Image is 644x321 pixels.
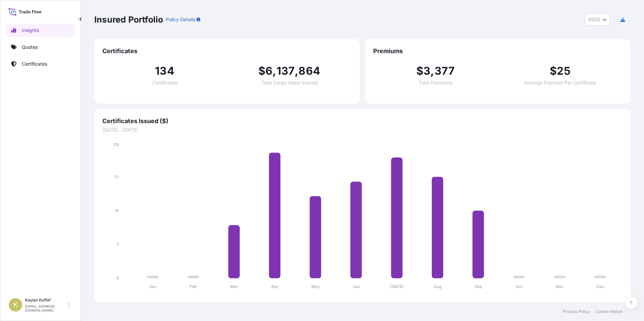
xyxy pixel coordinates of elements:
[373,47,622,55] span: Premiums
[298,66,320,76] span: 864
[22,27,39,34] p: Insights
[265,66,272,76] span: 6
[114,142,119,147] tspan: 28
[6,24,75,37] a: Insights
[155,66,174,76] span: 134
[6,57,75,71] a: Certificates
[25,304,67,312] p: [EMAIL_ADDRESS][DOMAIN_NAME]
[22,61,47,67] p: Certificates
[166,16,195,23] p: Policy Details
[22,44,38,50] p: Quotes
[434,66,455,76] span: 377
[115,208,119,213] tspan: 14
[102,127,622,133] span: [DATE] - [DATE]
[557,66,570,76] span: 25
[390,284,404,289] tspan: [DATE]
[423,66,430,76] span: 3
[271,284,279,289] tspan: Apr
[556,284,564,289] tspan: Nov
[524,80,596,85] span: Average Premium Per Certificate
[6,40,75,54] a: Quotes
[419,80,452,85] span: Total Premiums
[190,284,197,289] tspan: Feb
[550,66,557,76] span: $
[277,66,295,76] span: 137
[562,309,590,314] a: Privacy Policy
[516,284,523,289] tspan: Oct
[115,174,119,179] tspan: 21
[152,80,178,85] span: Certificates
[311,284,320,289] tspan: May
[117,242,119,247] tspan: 7
[295,66,298,76] span: ,
[149,284,156,289] tspan: Jan
[272,66,276,76] span: ,
[595,309,622,314] a: Cookie Notice
[433,284,442,289] tspan: Aug
[416,66,423,76] span: $
[588,16,600,23] span: 2025
[13,301,18,308] span: K
[25,297,67,303] p: Kaylan Kaffaf
[430,66,434,76] span: ,
[585,13,610,26] button: Year Selector
[258,66,265,76] span: $
[94,14,163,25] p: Insured Portfolio
[261,80,318,85] span: Total Cargo Value Insured
[353,284,360,289] tspan: Jun
[230,284,238,289] tspan: Mar
[102,117,622,125] span: Certificates Issued ($)
[475,284,482,289] tspan: Sep
[597,284,604,289] tspan: Dec
[116,276,119,281] tspan: 0
[102,47,352,55] span: Certificates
